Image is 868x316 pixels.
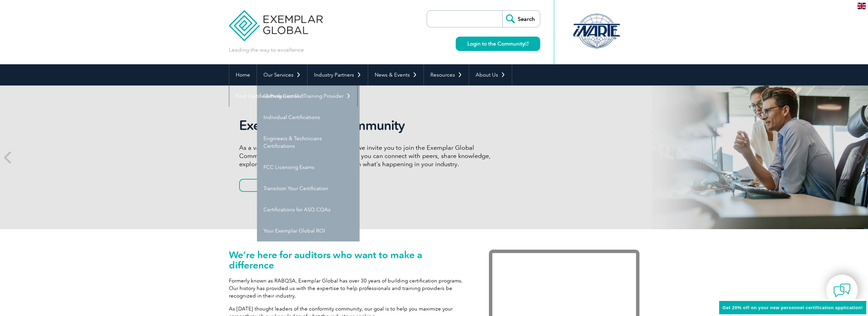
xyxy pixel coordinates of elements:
[257,128,360,157] a: Engineers & Technicians Certifications
[424,64,469,85] a: Resources
[257,199,360,220] a: Certifications for ASQ CQAs
[239,118,496,133] h2: Exemplar Global Community
[502,11,540,27] input: Search
[229,46,304,54] p: Leading the way to excellence
[239,179,304,192] a: Join Now
[229,277,468,300] p: Formerly known as RABQSA, Exemplar Global has over 30 years of building certification programs. O...
[229,64,257,85] a: Home
[833,282,851,299] img: contact-chat.png
[257,220,360,241] a: Your Exemplar Global ROI
[723,305,863,310] span: Get 20% off on your new personnel certification application!
[857,3,866,9] img: en
[257,107,360,128] a: Individual Certifications
[257,157,360,178] a: FCC Licensing Exams
[525,42,529,45] img: open_square.png
[456,37,540,51] a: Login to the Community
[368,64,424,85] a: News & Events
[469,64,512,85] a: About Us
[229,85,357,107] a: Find Certified Professional / Training Provider
[229,250,468,270] h1: We’re here for auditors who want to make a difference
[239,144,496,168] p: As a valued member of Exemplar Global, we invite you to join the Exemplar Global Community—a fun,...
[308,64,368,85] a: Industry Partners
[257,178,360,199] a: Transition Your Certification
[257,64,307,85] a: Our Services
